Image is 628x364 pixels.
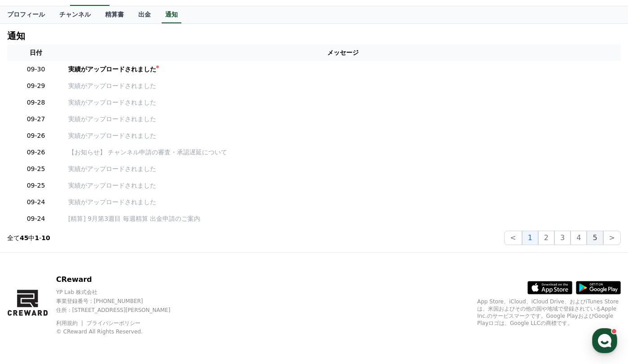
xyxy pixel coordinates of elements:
a: 実績がアップロードされました [68,164,617,174]
a: 実績がアップロードされました [68,81,617,91]
a: 通知 [162,6,181,23]
p: 09-29 [11,81,61,91]
a: 実績がアップロードされました [68,65,617,74]
a: 実績がアップロードされました [68,197,617,207]
button: > [603,231,621,245]
a: チャンネル [52,6,98,23]
p: 住所 : [STREET_ADDRESS][PERSON_NAME] [56,307,186,314]
th: 日付 [7,44,65,61]
p: 09-25 [11,164,61,174]
a: 利用規約 [56,320,84,326]
p: 09-25 [11,181,61,190]
a: 実績がアップロードされました [68,181,617,190]
p: YP Lab 株式会社 [56,289,186,296]
p: App Store、iCloud、iCloud Drive、およびiTunes Storeは、米国およびその他の国や地域で登録されているApple Inc.のサービスマークです。Google P... [477,298,621,327]
button: 3 [554,231,571,245]
button: 4 [571,231,587,245]
div: 実績がアップロードされました [68,65,156,74]
strong: 1 [35,234,39,241]
p: © CReward All Rights Reserved. [56,328,186,335]
button: < [504,231,522,245]
p: 09-28 [11,98,61,107]
a: [精算] 9月第3週目 毎週精算 出金申請のご案内 [68,214,617,224]
strong: 45 [20,234,28,241]
p: 09-26 [11,131,61,140]
a: プライバシーポリシー [87,320,141,326]
span: Settings [133,298,155,305]
p: 09-24 [11,214,61,224]
span: Home [23,298,39,305]
a: 【お知らせ】 チャンネル申請の審査・承認遅延について [68,148,617,157]
a: Settings [116,285,172,307]
th: メッセージ [65,44,621,61]
a: 実績がアップロードされました [68,131,617,140]
a: Messages [59,285,116,307]
a: 実績がアップロードされました [68,114,617,124]
a: Home [3,285,59,307]
a: 実績がアップロードされました [68,98,617,107]
p: 事業登録番号 : [PHONE_NUMBER] [56,298,186,305]
p: 09-24 [11,197,61,207]
p: 09-26 [11,148,61,157]
h4: 通知 [7,31,25,41]
p: CReward [56,274,186,285]
span: Messages [75,298,101,306]
a: 精算書 [98,6,131,23]
p: 09-30 [11,65,61,74]
button: 5 [587,231,603,245]
button: 2 [538,231,554,245]
button: 1 [522,231,538,245]
p: 09-27 [11,114,61,124]
strong: 10 [41,234,50,241]
a: 出金 [131,6,158,23]
p: 全て 中 - [7,233,50,242]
